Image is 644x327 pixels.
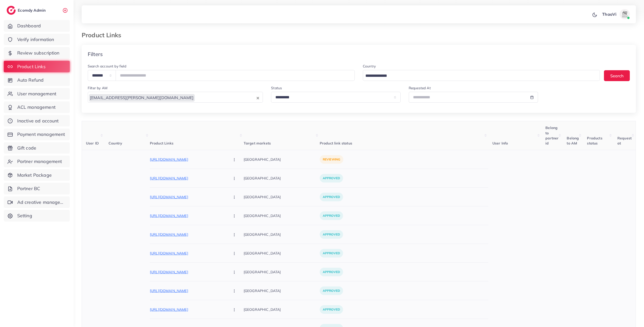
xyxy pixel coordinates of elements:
span: Payment management [17,131,65,138]
a: logoEcomdy Admin [7,6,47,15]
p: approved [320,174,343,183]
span: Ad creative management [17,199,66,206]
a: Product Links [4,61,70,72]
span: Products status [587,136,602,146]
a: Setting [4,210,70,222]
a: ThaoViavatar [599,9,632,19]
span: Verify information [17,36,54,43]
a: Inactive ad account [4,115,70,127]
span: Belong to partner id [545,125,559,146]
span: Belong to AM [567,136,579,146]
img: avatar [620,9,630,19]
p: approved [320,249,343,258]
span: Review subscription [17,50,60,56]
a: User management [4,88,70,100]
p: [URL][DOMAIN_NAME] [150,213,226,219]
input: Search for option [195,94,256,102]
p: [GEOGRAPHIC_DATA] [244,210,320,221]
p: approved [320,193,343,201]
p: [URL][DOMAIN_NAME] [150,194,226,200]
span: Dashboard [17,23,41,29]
span: User Info [492,141,508,146]
p: [GEOGRAPHIC_DATA] [244,172,320,184]
p: [URL][DOMAIN_NAME] [150,231,226,238]
img: logo [7,6,16,15]
span: User management [17,90,56,97]
p: [GEOGRAPHIC_DATA] [244,154,320,165]
span: Setting [17,212,32,219]
a: Review subscription [4,47,70,59]
h3: Product Links [82,31,125,39]
p: approved [320,211,343,220]
p: [GEOGRAPHIC_DATA] [244,266,320,278]
p: approved [320,305,343,314]
p: [GEOGRAPHIC_DATA] [244,247,320,259]
span: ACL management [17,104,56,111]
a: Dashboard [4,20,70,32]
p: [URL][DOMAIN_NAME] [150,306,226,313]
p: [URL][DOMAIN_NAME] [150,269,226,275]
button: Search [604,70,630,81]
p: [GEOGRAPHIC_DATA] [244,304,320,315]
input: Search for option [364,72,593,80]
span: Target markets [244,141,271,146]
a: Verify information [4,34,70,45]
span: Gift code [17,145,36,151]
p: [GEOGRAPHIC_DATA] [244,191,320,203]
button: Clear Selected [257,95,259,101]
a: Gift code [4,142,70,154]
label: Filter by AM [88,85,108,90]
p: [GEOGRAPHIC_DATA] [244,229,320,240]
span: Product Links [150,141,173,146]
label: Country [363,64,376,69]
p: [URL][DOMAIN_NAME] [150,288,226,294]
p: approved [320,268,343,276]
span: Auto Refund [17,77,44,83]
a: Ad creative management [4,196,70,208]
span: Inactive ad account [17,118,59,124]
label: Search account by field [88,64,126,69]
p: [URL][DOMAIN_NAME] [150,250,226,256]
p: [URL][DOMAIN_NAME] [150,175,226,181]
div: Search for option [88,92,263,103]
span: Partner management [17,158,62,165]
span: [EMAIL_ADDRESS][PERSON_NAME][DOMAIN_NAME] [89,94,195,102]
p: approved [320,286,343,295]
a: Payment management [4,129,70,140]
p: ThaoVi [602,11,616,17]
label: Requested At [409,85,431,90]
span: Product link status [320,141,352,146]
a: Partner management [4,156,70,167]
span: Market Package [17,172,52,178]
a: Partner BC [4,183,70,194]
p: approved [320,230,343,239]
h4: Filters [88,51,103,57]
span: Partner BC [17,185,40,192]
span: Product Links [17,63,46,70]
h2: Ecomdy Admin [18,8,47,13]
p: [GEOGRAPHIC_DATA] [244,285,320,296]
p: [URL][DOMAIN_NAME] [150,156,226,162]
div: Search for option [363,70,600,81]
a: Market Package [4,169,70,181]
label: Status [271,85,282,90]
a: Auto Refund [4,74,70,86]
span: User ID [86,141,99,146]
span: Request at [617,136,632,146]
span: Country [109,141,122,146]
a: ACL management [4,101,70,113]
p: reviewing [320,155,343,164]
